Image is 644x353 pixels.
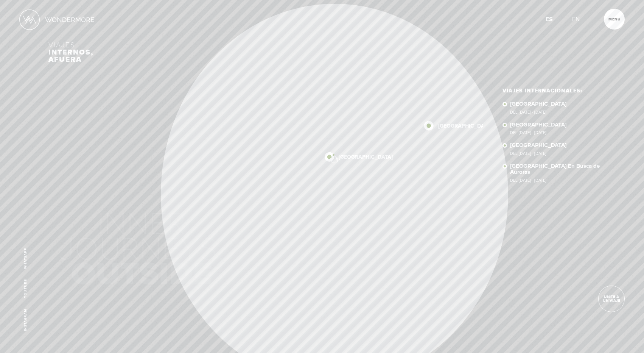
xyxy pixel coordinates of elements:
[48,42,596,63] h3: Viajes internos, afuera
[546,14,553,25] a: ES
[510,152,612,156] span: Del [DATE] - [DATE]
[510,110,612,114] span: Del [DATE] - [DATE]
[599,295,624,303] span: Unite a un viaje
[572,16,580,23] span: EN
[546,16,553,23] span: ES
[572,14,580,25] a: EN
[339,155,393,160] a: [GEOGRAPHIC_DATA]
[23,309,28,331] a: Instagram
[19,9,40,30] img: Logo
[510,142,612,156] a: [GEOGRAPHIC_DATA]Del [DATE] - [DATE]
[510,131,612,135] span: Del [DATE] - [DATE]
[510,122,612,135] a: [GEOGRAPHIC_DATA]Del [DATE] - [DATE]
[598,286,625,312] a: Unite a un viaje
[424,121,434,131] img: icon
[502,88,612,94] h3: Viajes Internacionales:
[23,280,28,298] a: Youtube
[438,123,492,128] a: [GEOGRAPHIC_DATA]
[325,152,334,162] img: icon
[510,178,612,183] span: Del [DATE] - [DATE]
[45,17,94,22] img: Nombre Logo
[510,163,612,183] a: [GEOGRAPHIC_DATA] En Busca de AurorasDel [DATE] - [DATE]
[608,17,621,21] span: Menu
[23,248,28,269] a: WhatsApp
[510,101,612,114] a: [GEOGRAPHIC_DATA]Del [DATE] - [DATE]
